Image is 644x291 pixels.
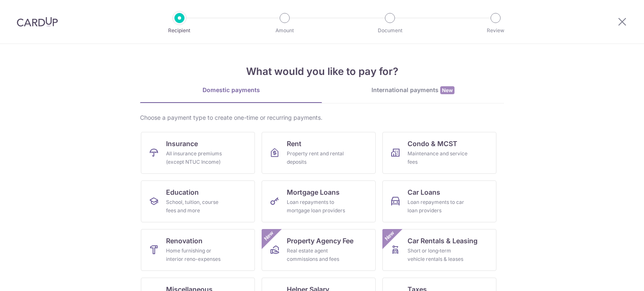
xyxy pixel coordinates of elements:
[383,229,397,243] span: New
[382,132,496,174] a: Condo & MCSTMaintenance and service fees
[408,187,440,197] span: Car Loans
[382,180,496,222] a: Car LoansLoan repayments to car loan providers
[166,247,226,263] div: Home furnishing or interior reno-expenses
[262,229,376,271] a: Property Agency FeeReal estate agent commissions and feesNew
[590,266,636,287] iframe: Opens a widget where you can find more information
[322,86,504,95] div: International payments
[17,17,58,27] img: CardUp
[287,198,347,215] div: Loan repayments to mortgage loan providers
[140,64,504,79] h4: What would you like to pay for?
[465,26,527,35] p: Review
[440,86,454,94] span: New
[141,132,255,174] a: InsuranceAll insurance premiums (except NTUC Income)
[262,180,376,222] a: Mortgage LoansLoan repayments to mortgage loan providers
[287,139,301,149] span: Rent
[359,26,421,35] p: Document
[287,149,347,166] div: Property rent and rental deposits
[287,236,353,246] span: Property Agency Fee
[262,132,376,174] a: RentProperty rent and rental deposits
[141,180,255,222] a: EducationSchool, tuition, course fees and more
[166,139,198,149] span: Insurance
[408,149,468,166] div: Maintenance and service fees
[141,229,255,271] a: RenovationHome furnishing or interior reno-expenses
[382,229,496,271] a: Car Rentals & LeasingShort or long‑term vehicle rentals & leasesNew
[140,113,504,122] div: Choose a payment type to create one-time or recurring payments.
[262,229,276,243] span: New
[148,26,210,35] p: Recipient
[254,26,316,35] p: Amount
[166,149,226,166] div: All insurance premiums (except NTUC Income)
[140,86,322,94] div: Domestic payments
[166,236,203,246] span: Renovation
[287,247,347,263] div: Real estate agent commissions and fees
[408,139,457,149] span: Condo & MCST
[408,236,478,246] span: Car Rentals & Leasing
[287,187,340,197] span: Mortgage Loans
[408,247,468,263] div: Short or long‑term vehicle rentals & leases
[166,187,199,197] span: Education
[408,198,468,215] div: Loan repayments to car loan providers
[166,198,226,215] div: School, tuition, course fees and more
